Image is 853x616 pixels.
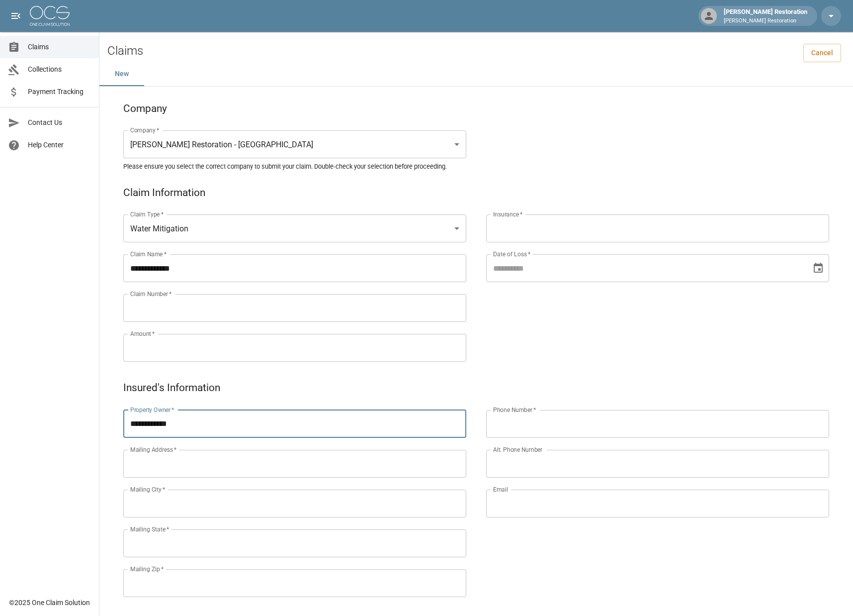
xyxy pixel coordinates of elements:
[808,258,828,278] button: Choose date
[493,406,536,414] label: Phone Number
[28,64,91,75] span: Collections
[724,17,807,25] p: [PERSON_NAME] Restoration
[493,485,508,494] label: Email
[130,565,164,573] label: Mailing Zip
[99,62,144,86] button: New
[107,44,143,58] h2: Claims
[130,126,160,134] label: Company
[6,6,26,26] button: open drawer
[130,485,166,494] label: Mailing City
[28,42,91,52] span: Claims
[720,7,811,25] div: [PERSON_NAME] Restoration
[28,87,91,97] span: Payment Tracking
[123,162,829,171] h5: Please ensure you select the correct company to submit your claim. Double-check your selection be...
[28,117,91,128] span: Contact Us
[493,445,542,454] label: Alt. Phone Number
[30,6,70,26] img: ocs-logo-white-transparent.png
[130,525,169,533] label: Mailing State
[28,140,91,150] span: Help Center
[493,210,522,218] label: Insurance
[130,250,167,258] label: Claim Name
[123,214,466,242] div: Water Mitigation
[803,44,841,62] a: Cancel
[130,445,176,454] label: Mailing Address
[493,250,530,258] label: Date of Loss
[130,329,155,338] label: Amount
[9,598,90,608] div: © 2025 One Claim Solution
[130,406,174,414] label: Property Owner
[123,130,466,158] div: [PERSON_NAME] Restoration - [GEOGRAPHIC_DATA]
[130,290,171,298] label: Claim Number
[130,210,164,218] label: Claim Type
[99,62,853,86] div: dynamic tabs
